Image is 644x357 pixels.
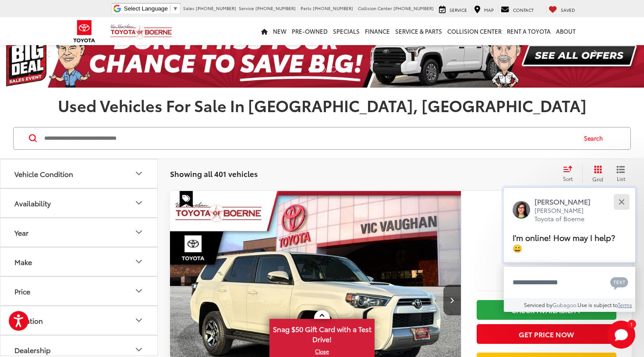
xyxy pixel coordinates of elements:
button: Search [576,127,616,149]
span: Use is subject to [577,301,618,308]
span: Service [449,7,467,13]
button: AvailabilityAvailability [0,189,158,217]
a: Contact [499,5,536,14]
span: I'm online! How may I help? 😀 [513,231,615,254]
span: Grid [592,175,603,183]
span: Special [180,191,193,208]
textarea: Type your message [504,267,635,298]
a: Service & Parts: Opens in a new tab [393,17,445,45]
a: Map [472,5,496,14]
div: Price [14,287,30,295]
span: Service [239,5,254,11]
span: Contact [513,7,534,13]
button: Next image [443,285,461,315]
div: Year [14,228,28,237]
span: [PHONE_NUMBER] [255,5,296,11]
a: New [270,17,289,45]
button: Toggle Chat Window [607,321,635,349]
span: Collision Center [358,5,392,11]
span: [PHONE_NUMBER] [313,5,353,11]
svg: Start Chat [607,321,635,349]
a: Rent a Toyota [504,17,553,45]
button: PricePrice [0,277,158,305]
div: Dealership [14,346,50,354]
button: List View [610,165,632,183]
img: Toyota [68,17,101,46]
div: Close[PERSON_NAME][PERSON_NAME] Toyota of BoerneI'm online! How may I help? 😀Type your messageCha... [504,188,635,312]
span: Sales [183,5,195,11]
button: LocationLocation [0,306,158,335]
a: Pre-Owned [289,17,330,45]
span: Saved [561,7,575,13]
a: Terms [618,301,632,308]
p: [PERSON_NAME] Toyota of Boerne [534,206,599,223]
a: Collision Center [445,17,504,45]
a: Home [258,17,270,45]
a: Check Availability [477,300,616,320]
div: Make [134,256,144,267]
button: Chat with SMS [608,272,631,292]
span: Sort [563,175,573,182]
button: Grid View [582,165,610,183]
span: ▼ [173,5,178,12]
span: Select Language [124,5,168,12]
button: Select sort value [559,165,582,183]
button: YearYear [0,218,158,247]
a: Gubagoo. [552,301,577,308]
span: $41,900 [477,240,616,262]
div: Dealership [134,344,144,355]
img: Vic Vaughan Toyota of Boerne [110,24,173,39]
svg: Text [610,276,628,290]
div: Year [134,227,144,237]
span: Showing all 401 vehicles [170,168,258,179]
button: Vehicle ConditionVehicle Condition [0,159,158,188]
div: Vehicle Condition [14,170,73,178]
div: Location [14,316,43,325]
a: My Saved Vehicles [546,5,577,14]
span: Parts [301,5,311,11]
div: Make [14,258,32,266]
a: Service [437,5,469,14]
input: Search by Make, Model, or Keyword [43,128,576,149]
a: About [553,17,578,45]
a: Specials [330,17,362,45]
div: Location [134,315,144,325]
a: Select Language​ [124,5,178,12]
p: [PERSON_NAME] [534,197,599,206]
button: Close [612,192,631,211]
span: 1 [630,322,633,326]
span: Map [484,7,494,13]
div: Vehicle Condition [134,168,144,179]
button: MakeMake [0,247,158,276]
span: ​ [170,5,170,12]
span: List [616,175,625,182]
span: [DATE] Price: [477,266,616,275]
div: Availability [134,198,144,208]
span: [PHONE_NUMBER] [196,5,236,11]
span: Serviced by [524,301,552,308]
span: [PHONE_NUMBER] [393,5,434,11]
span: Snag $50 Gift Card with a Test Drive! [270,320,374,346]
div: Availability [14,199,51,207]
div: Price [134,286,144,296]
a: Finance [362,17,393,45]
button: Get Price Now [477,324,616,344]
